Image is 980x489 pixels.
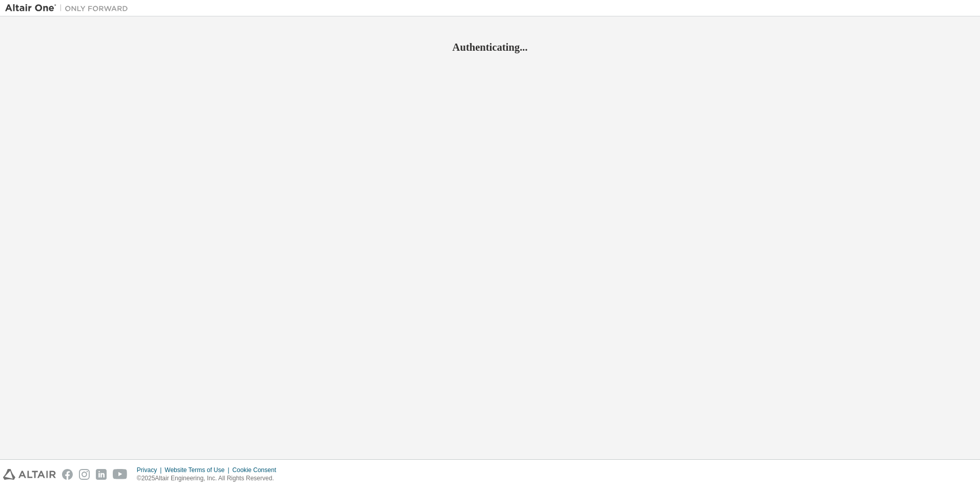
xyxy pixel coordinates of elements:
[137,466,165,474] div: Privacy
[5,40,975,54] h2: Authenticating...
[79,469,90,480] img: instagram.svg
[5,3,133,13] img: Altair One
[165,466,232,474] div: Website Terms of Use
[62,469,73,480] img: facebook.svg
[113,469,128,480] img: youtube.svg
[3,469,56,480] img: altair_logo.svg
[137,474,282,483] p: © 2025 Altair Engineering, Inc. All Rights Reserved.
[232,466,282,474] div: Cookie Consent
[96,469,107,480] img: linkedin.svg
